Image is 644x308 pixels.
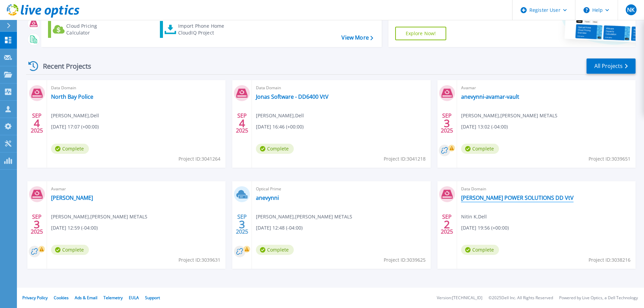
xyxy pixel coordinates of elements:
span: NK [627,7,635,13]
span: [PERSON_NAME] , Dell [256,112,304,119]
a: Cookies [54,295,69,301]
span: [PERSON_NAME] , [PERSON_NAME] METALS [256,213,352,220]
span: Data Domain [51,84,221,92]
a: [PERSON_NAME] [51,194,93,201]
span: Project ID: 3039651 [589,155,630,163]
span: Complete [256,144,294,154]
span: Project ID: 3041218 [384,155,426,163]
span: 4 [239,120,245,126]
div: SEP 2025 [440,212,453,237]
span: Avamar [461,84,631,92]
li: © 2025 Dell Inc. All Rights Reserved [488,296,553,300]
span: [DATE] 19:56 (+00:00) [461,224,509,232]
div: SEP 2025 [30,212,43,237]
span: 3 [239,221,245,227]
a: Support [145,295,160,301]
span: [DATE] 12:59 (-04:00) [51,224,98,232]
span: Data Domain [256,84,426,92]
a: Cloud Pricing Calculator [48,21,123,38]
a: anevynni-avamar-vault [461,93,519,100]
li: Powered by Live Optics, a Dell Technology [559,296,638,300]
span: [PERSON_NAME] , [PERSON_NAME] METALS [461,112,557,119]
span: Complete [51,144,89,154]
span: Project ID: 3038216 [589,256,630,264]
a: All Projects [587,58,636,74]
div: Recent Projects [26,58,100,74]
span: [DATE] 16:46 (+00:00) [256,123,304,131]
div: SEP 2025 [440,111,453,136]
span: Optical Prime [256,185,426,193]
div: SEP 2025 [236,111,248,136]
span: 2 [444,221,450,227]
a: View More [341,34,373,41]
span: 3 [444,120,450,126]
span: Avamar [51,185,221,193]
span: 3 [34,221,40,227]
a: EULA [129,295,139,301]
a: Jonas Software - DD6400 VtV [256,93,329,100]
span: Complete [51,245,89,255]
span: [PERSON_NAME] , [PERSON_NAME] METALS [51,213,147,220]
a: Explore Now! [395,27,447,40]
span: 4 [34,120,40,126]
li: Version: [TECHNICAL_ID] [437,296,482,300]
span: Nitin K , Dell [461,213,487,220]
a: Privacy Policy [22,295,48,301]
span: Project ID: 3039625 [384,256,426,264]
span: [DATE] 12:48 (-04:00) [256,224,303,232]
div: SEP 2025 [236,212,248,237]
a: Ads & Email [75,295,97,301]
span: [DATE] 17:07 (+00:00) [51,123,99,131]
div: Cloud Pricing Calculator [66,23,120,36]
a: [PERSON_NAME] POWER SOLUTIONS DD VtV [461,194,574,201]
a: North Bay Police [51,93,93,100]
span: Complete [461,245,499,255]
a: anevynni [256,194,279,201]
div: Import Phone Home CloudIQ Project [178,23,231,36]
div: SEP 2025 [30,111,43,136]
span: [PERSON_NAME] , Dell [51,112,99,119]
span: Complete [256,245,294,255]
a: Telemetry [103,295,123,301]
span: Data Domain [461,185,631,193]
span: Complete [461,144,499,154]
span: Project ID: 3039631 [178,256,220,264]
span: Project ID: 3041264 [178,155,220,163]
span: [DATE] 13:02 (-04:00) [461,123,508,131]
